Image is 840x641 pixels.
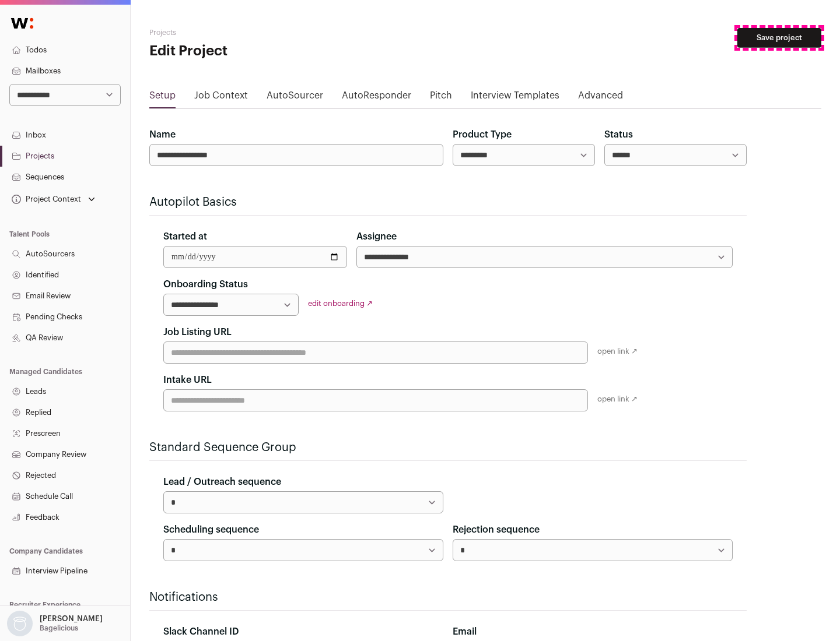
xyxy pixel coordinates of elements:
[163,325,232,339] label: Job Listing URL
[163,230,207,244] label: Started at
[9,195,81,204] div: Project Context
[453,523,540,537] label: Rejection sequence
[9,191,97,207] button: Open dropdown
[737,28,821,48] button: Save project
[40,624,78,633] p: Bagelicious
[194,89,248,107] a: Job Context
[356,230,397,244] label: Assignee
[453,128,512,142] label: Product Type
[163,523,259,537] label: Scheduling sequence
[430,89,452,107] a: Pitch
[149,439,747,456] h2: Standard Sequence Group
[578,89,623,107] a: Advanced
[149,89,176,107] a: Setup
[342,89,411,107] a: AutoResponder
[40,614,103,624] p: [PERSON_NAME]
[149,194,747,210] h2: Autopilot Basics
[604,128,633,142] label: Status
[149,589,747,605] h2: Notifications
[149,128,176,142] label: Name
[5,611,105,636] button: Open dropdown
[5,12,40,35] img: Wellfound
[471,89,559,107] a: Interview Templates
[267,89,323,107] a: AutoSourcer
[308,300,373,307] a: edit onboarding ↗
[163,277,248,291] label: Onboarding Status
[163,475,281,489] label: Lead / Outreach sequence
[7,611,33,636] img: nopic.png
[149,42,373,61] h1: Edit Project
[163,373,212,387] label: Intake URL
[149,28,373,37] h2: Projects
[163,625,239,639] label: Slack Channel ID
[453,625,733,639] div: Email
